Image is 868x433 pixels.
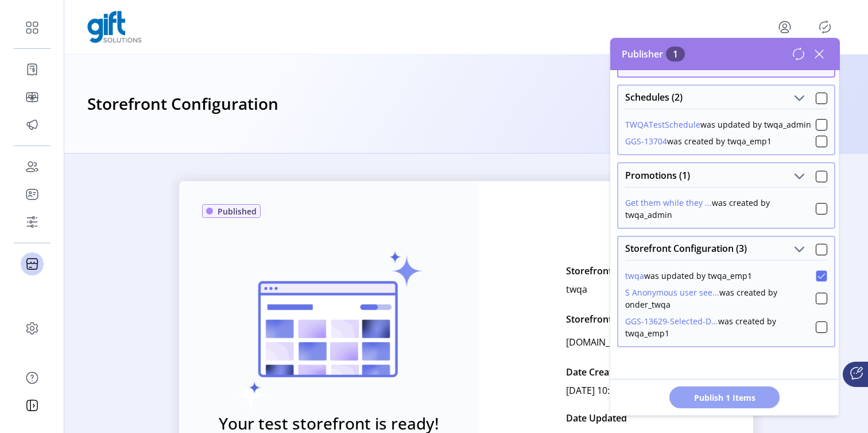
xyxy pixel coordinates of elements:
[87,91,278,117] h3: Storefront Configuration
[625,118,811,131] div: was updated by twqa_admin
[625,244,747,253] span: Storefront Configuration (3)
[625,315,718,327] button: GGS-13629-Selected-D...
[625,315,816,339] div: was created by twqa_emp1
[625,93,683,102] span: Schedules (2)
[625,135,667,147] button: GGS-13704
[625,270,752,282] div: was updated by twqa_emp1
[566,363,623,381] p: Date Created
[566,381,666,400] p: [DATE] 10:35:31AM EDT
[816,18,834,36] button: Publisher Panel
[566,280,587,298] p: twqa
[776,18,794,36] button: menu
[791,168,807,184] button: Promotions (1)
[666,47,685,62] span: 1
[625,270,644,282] button: twqa
[566,335,638,349] p: [DOMAIN_NAME]
[622,47,685,61] span: Publisher
[566,262,641,280] p: Storefront Name
[791,90,807,106] button: Schedules (2)
[625,135,772,147] div: was created by twqa_emp1
[625,286,719,298] button: S Anonymous user see...
[218,205,257,217] span: Published
[566,409,627,427] p: Date Updated
[625,286,816,311] div: was created by onder_twqa
[625,171,690,180] span: Promotions (1)
[625,197,712,209] button: Get them while they ...
[625,197,816,221] div: was created by twqa_admin
[566,312,632,326] p: Storefront URL
[87,11,142,43] img: logo
[669,386,780,408] button: Publish 1 Items
[791,242,807,258] button: Storefront Configuration (3)
[625,118,700,131] button: TWQATestSchedule
[684,392,765,404] span: Publish 1 Items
